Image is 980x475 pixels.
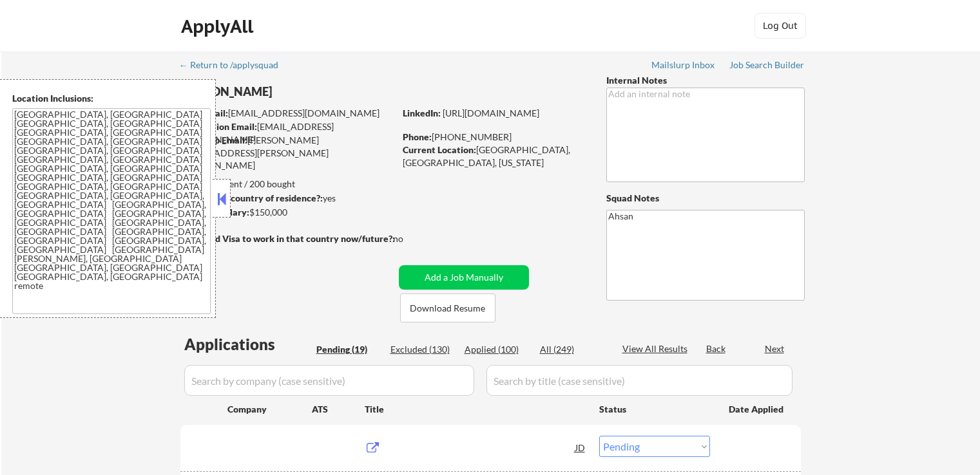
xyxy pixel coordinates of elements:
[180,192,323,203] strong: Can work in country of residence?:
[443,107,539,118] a: [URL][DOMAIN_NAME]
[365,403,587,416] div: Title
[179,61,291,70] div: ← Return to /applysquad
[599,397,710,420] div: Status
[180,206,394,219] div: $150,000
[403,131,432,142] strong: Phone:
[706,342,727,355] div: Back
[729,403,785,416] div: Date Applied
[729,60,805,73] a: Job Search Builder
[403,107,441,118] strong: LinkedIn:
[403,131,585,144] div: [PHONE_NUMBER]
[651,61,716,70] div: Mailslurp Inbox
[181,120,394,145] div: [EMAIL_ADDRESS][DOMAIN_NAME]
[393,232,430,245] div: no
[403,144,585,169] div: [GEOGRAPHIC_DATA], [GEOGRAPHIC_DATA], [US_STATE]
[574,436,587,459] div: JD
[180,178,394,191] div: 95 sent / 200 bought
[180,84,445,100] div: [PERSON_NAME]
[180,192,390,205] div: yes
[606,192,805,205] div: Squad Notes
[180,233,395,244] strong: Will need Visa to work in that country now/future?:
[729,61,805,70] div: Job Search Builder
[184,365,474,396] input: Search by company (case sensitive)
[312,403,365,416] div: ATS
[651,60,716,73] a: Mailslurp Inbox
[540,343,604,356] div: All (249)
[400,293,495,322] button: Download Resume
[754,13,806,39] button: Log Out
[180,134,394,172] div: [PERSON_NAME][EMAIL_ADDRESS][PERSON_NAME][DOMAIN_NAME]
[179,60,291,73] a: ← Return to /applysquad
[622,342,691,355] div: View All Results
[486,365,793,396] input: Search by title (case sensitive)
[12,92,211,105] div: Location Inclusions:
[403,144,476,155] strong: Current Location:
[227,403,312,416] div: Company
[181,15,257,37] div: ApplyAll
[181,107,394,120] div: [EMAIL_ADDRESS][DOMAIN_NAME]
[399,265,529,290] button: Add a Job Manually
[465,343,529,356] div: Applied (100)
[316,343,381,356] div: Pending (19)
[765,342,785,355] div: Next
[390,343,455,356] div: Excluded (130)
[606,74,805,87] div: Internal Notes
[184,337,312,352] div: Applications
